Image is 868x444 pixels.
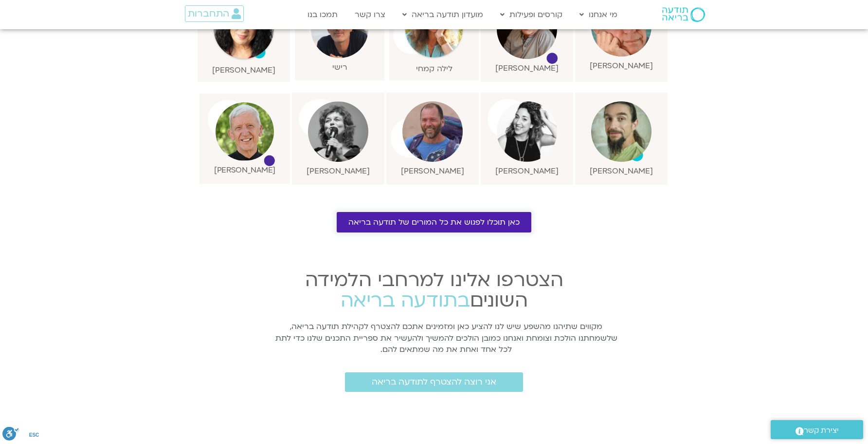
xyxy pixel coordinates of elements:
[348,218,520,227] span: כאן תוכלו לפגוש את כל המורים של תודעה בריאה
[590,61,653,70] p: [PERSON_NAME]
[590,167,653,175] p: [PERSON_NAME]
[341,288,470,313] span: בתודעה בריאה
[305,267,563,313] span: הצטרפו אלינו למרחבי הלמידה השונים
[404,64,464,73] p: לילה קמחי
[372,377,496,387] span: אני רוצה להצטרף לתודעה בריאה
[398,5,488,24] a: מועדון תודעה בריאה
[271,321,621,355] p: מקווים שתיהנו מהשפע שיש לנו להציע כאן ומזמינים אתכם להצטרף לקהילת תודעה בריאה, שלשמחתנו הולכת וצו...
[401,167,464,175] p: [PERSON_NAME]
[307,167,370,175] p: [PERSON_NAME]
[185,5,244,22] a: התחברות
[345,372,523,392] a: אני רוצה להצטרף לתודעה בריאה
[495,167,559,175] p: [PERSON_NAME]
[575,5,622,24] a: מי אנחנו
[309,63,370,72] p: רישי
[402,101,463,162] img: תומר פיין
[495,64,559,73] p: [PERSON_NAME]
[188,8,229,19] span: התחברות
[495,5,567,24] a: קורסים ופעילות
[212,66,275,75] p: [PERSON_NAME]
[771,420,863,439] a: יצירת קשר
[303,5,343,24] a: תמכו בנו
[662,7,705,22] img: תודעה בריאה
[804,424,839,437] span: יצירת קשר
[350,5,390,24] a: צרו קשר
[214,166,275,174] p: [PERSON_NAME]
[337,212,531,232] a: כאן תוכלו לפגוש את כל המורים של תודעה בריאה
